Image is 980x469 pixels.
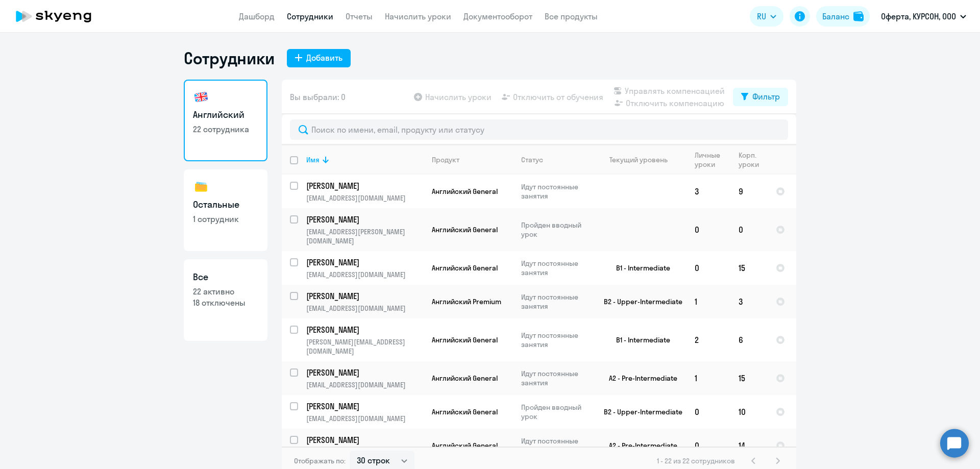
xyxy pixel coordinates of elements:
h3: Остальные [193,198,258,211]
p: [EMAIL_ADDRESS][PERSON_NAME][DOMAIN_NAME] [306,227,423,245]
td: 0 [730,208,768,251]
td: 9 [730,175,768,208]
td: 0 [687,429,730,462]
button: Оферта, КУРСОН, ООО [876,4,971,29]
td: 1 [687,285,730,318]
a: [PERSON_NAME] [306,257,423,268]
p: [EMAIL_ADDRESS][DOMAIN_NAME] [306,380,423,389]
div: Статус [521,155,591,164]
a: Отчеты [346,11,373,21]
span: Английский General [432,374,498,383]
td: B2 - Upper-Intermediate [592,285,687,318]
p: [PERSON_NAME] [306,214,422,225]
div: Корп. уроки [739,151,767,169]
a: Документооборот [463,11,532,21]
span: RU [757,10,766,22]
p: [PERSON_NAME] [306,324,422,335]
div: Текущий уровень [600,155,686,164]
p: [PERSON_NAME][EMAIL_ADDRESS][DOMAIN_NAME] [306,337,423,356]
td: 15 [730,251,768,285]
button: Фильтр [733,88,788,106]
a: Балансbalance [816,6,870,27]
a: Сотрудники [287,11,333,21]
p: Идут постоянные занятия [521,436,591,455]
p: [EMAIL_ADDRESS][DOMAIN_NAME] [306,414,423,423]
p: [PERSON_NAME] [306,401,422,412]
td: 0 [687,208,730,251]
p: [EMAIL_ADDRESS][DOMAIN_NAME] [306,270,423,279]
td: 3 [730,285,768,318]
a: [PERSON_NAME] [306,214,423,225]
img: english [193,89,209,105]
p: Оферта, КУРСОН, ООО [881,10,956,22]
a: [PERSON_NAME] [306,367,423,378]
td: 10 [730,395,768,429]
a: Дашборд [239,11,275,21]
span: Английский General [432,263,498,273]
p: [PERSON_NAME] [306,180,422,191]
p: [PERSON_NAME] [306,367,422,378]
a: [PERSON_NAME] [306,324,423,335]
a: [PERSON_NAME] [306,290,423,302]
p: [EMAIL_ADDRESS][DOMAIN_NAME] [306,193,423,203]
div: Добавить [306,52,342,64]
p: 1 сотрудник [193,213,258,225]
div: Личные уроки [695,151,730,169]
div: Фильтр [752,90,780,103]
div: Баланс [822,10,849,22]
p: [PERSON_NAME] [306,290,422,302]
div: Текущий уровень [609,155,668,164]
td: 2 [687,318,730,361]
a: [PERSON_NAME] [306,180,423,191]
p: Идут постоянные занятия [521,292,591,311]
div: Продукт [432,155,512,164]
td: B2 - Upper-Intermediate [592,395,687,429]
td: 15 [730,361,768,395]
div: Статус [521,155,543,164]
p: [EMAIL_ADDRESS][DOMAIN_NAME] [306,304,423,313]
span: Английский General [432,441,498,450]
p: Идут постоянные занятия [521,259,591,277]
button: RU [750,6,783,27]
span: Отображать по: [294,456,346,465]
h1: Сотрудники [184,48,275,68]
p: Пройден вводный урок [521,220,591,239]
div: Личные уроки [695,151,723,169]
span: 1 - 22 из 22 сотрудников [657,456,735,465]
h3: Английский [193,108,258,121]
span: Английский General [432,225,498,234]
td: A2 - Pre-Intermediate [592,361,687,395]
p: [PERSON_NAME] [306,257,422,268]
p: Идут постоянные занятия [521,331,591,349]
td: 0 [687,251,730,285]
a: Начислить уроки [385,11,451,21]
span: Вы выбрали: 0 [290,91,346,103]
a: [PERSON_NAME] [306,434,423,446]
td: A2 - Pre-Intermediate [592,429,687,462]
p: 22 сотрудника [193,124,258,135]
a: Все22 активно18 отключены [184,259,267,341]
p: Идут постоянные занятия [521,182,591,201]
img: balance [853,11,864,21]
div: Продукт [432,155,459,164]
td: 1 [687,361,730,395]
div: Имя [306,155,320,164]
td: 3 [687,175,730,208]
td: 6 [730,318,768,361]
input: Поиск по имени, email, продукту или статусу [290,119,788,140]
img: others [193,179,209,195]
p: Пройден вводный урок [521,403,591,421]
td: B1 - Intermediate [592,318,687,361]
span: Английский Premium [432,297,501,306]
a: Остальные1 сотрудник [184,169,267,251]
div: Корп. уроки [739,151,761,169]
td: B1 - Intermediate [592,251,687,285]
p: Идут постоянные занятия [521,369,591,387]
span: Английский General [432,407,498,416]
div: Имя [306,155,423,164]
td: 14 [730,429,768,462]
p: 18 отключены [193,297,258,308]
button: Добавить [287,49,351,67]
span: Английский General [432,187,498,196]
p: 22 активно [193,286,258,297]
